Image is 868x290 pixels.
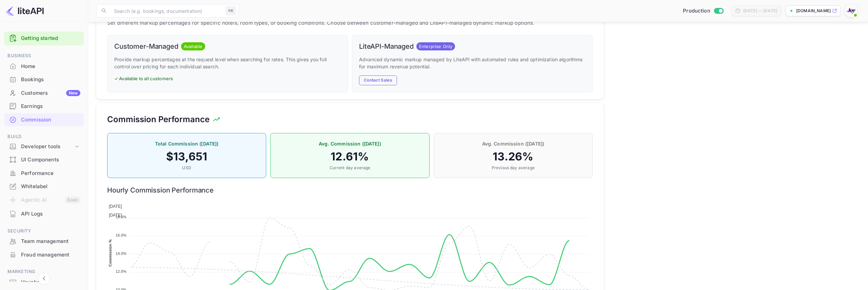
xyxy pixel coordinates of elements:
a: CustomersNew [4,87,84,99]
a: Performance [4,167,84,179]
span: Marketing [4,268,84,275]
p: Avg. Commission ([DATE]) [277,140,422,147]
h4: 13.26 % [441,150,586,163]
div: Getting started [4,31,84,45]
div: Performance [21,170,80,177]
p: ✓ Available to all customers [114,75,341,82]
div: CustomersNew [4,87,84,100]
span: [DATE] [109,213,122,218]
a: API Logs [4,207,84,220]
a: Fraud management [4,248,84,261]
div: Earnings [21,103,80,110]
div: API Logs [21,210,80,218]
span: Security [4,227,84,235]
span: Build [4,133,84,140]
div: API Logs [4,207,84,221]
span: Production [683,7,710,15]
a: Vouchers [4,276,84,288]
button: Collapse navigation [38,272,50,285]
div: Customers [21,89,80,97]
a: Earnings [4,100,84,112]
tspan: 12.0% [116,269,126,273]
div: Developer tools [21,143,74,151]
a: Team management [4,235,84,247]
button: Contact Sales [359,75,397,85]
a: Whitelabel [4,180,84,193]
p: Advanced dynamic markup managed by LiteAPI with automated rules and optimization algorithms for m... [359,56,586,70]
p: USD [114,165,259,171]
div: Bookings [21,76,80,84]
div: Vouchers [21,278,80,286]
p: Total Commission ([DATE]) [114,140,259,147]
h6: Customer-Managed [114,42,178,50]
div: Bookings [4,73,84,86]
div: Whitelabel [21,183,80,191]
a: Home [4,60,84,72]
h6: Hourly Commission Performance [107,186,593,194]
span: Available [181,43,205,50]
p: Set different markup percentages for specific hotels, room types, or booking conditions. Choose b... [107,19,593,27]
input: Search (e.g. bookings, documentation) [110,4,223,18]
tspan: 14.0% [116,251,126,255]
h4: $ 13,651 [114,150,259,163]
div: Team management [4,235,84,248]
div: Fraud management [4,248,84,262]
div: Fraud management [21,251,80,259]
div: Team management [21,238,80,245]
p: [DOMAIN_NAME] [796,8,831,14]
div: Commission [21,116,80,124]
p: Current day average [277,165,422,171]
h4: 12.61 % [277,150,422,163]
p: Previous day average [441,165,586,171]
text: Commission % [108,239,113,267]
span: Business [4,52,84,60]
div: Switch to Sandbox mode [680,7,726,15]
span: [DATE] [109,204,122,209]
div: New [66,90,80,96]
p: Provide markup percentages at the request level when searching for rates. This gives you full con... [114,56,341,70]
div: Commission [4,113,84,127]
a: Commission [4,113,84,126]
img: With Joy [846,5,856,16]
div: Performance [4,167,84,180]
div: UI Components [4,153,84,166]
div: Earnings [4,100,84,113]
h6: LiteAPI-Managed [359,42,414,50]
p: Avg. Commission ([DATE]) [441,140,586,147]
div: Home [21,63,80,70]
div: ⌘K [226,6,236,15]
tspan: 18.0% [116,215,126,219]
a: Getting started [21,35,80,42]
h5: Commission Performance [107,114,210,125]
a: Bookings [4,73,84,86]
span: Enterprise Only [416,43,455,50]
div: Home [4,60,84,73]
a: UI Components [4,153,84,166]
div: Developer tools [4,141,84,153]
tspan: 16.0% [116,233,126,237]
div: UI Components [21,156,80,164]
img: LiteAPI logo [5,5,44,16]
div: [DATE] — [DATE] [743,8,777,14]
div: Whitelabel [4,180,84,193]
